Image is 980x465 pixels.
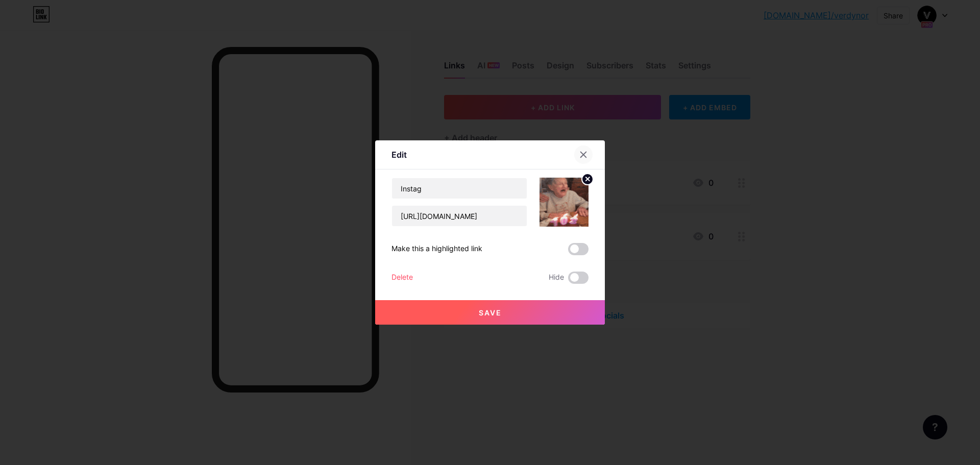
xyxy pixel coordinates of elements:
input: URL [392,206,527,226]
button: Save [375,300,605,325]
input: Title [392,178,527,199]
img: link_thumbnail [540,178,589,227]
div: Edit [391,149,407,161]
div: Make this a highlighted link [391,243,482,255]
div: Delete [391,272,413,284]
span: Save [479,308,502,317]
span: Hide [549,272,564,284]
